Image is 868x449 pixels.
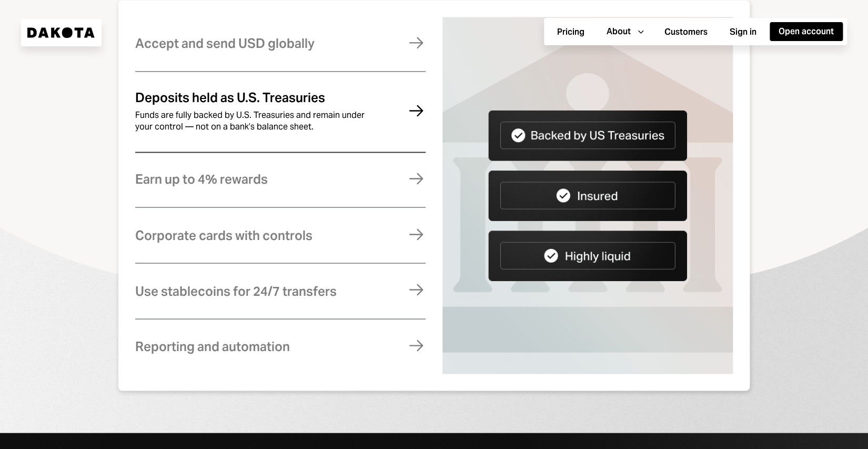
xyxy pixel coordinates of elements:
div: Use stablecoins for 24/7 transfers [135,284,337,298]
div: Earn up to 4% rewards [135,173,268,186]
div: Funds are fully backed by U.S. Treasuries and remain under your control — not on a bank’s balance... [135,109,367,133]
button: About [598,22,651,41]
div: Reporting and automation [135,340,290,353]
button: Customers [655,23,716,42]
a: Sign in [721,22,765,42]
button: Open account [770,22,843,41]
a: Customers [655,22,716,42]
button: Sign in [721,23,765,42]
div: About [607,26,631,37]
div: Corporate cards with controls [135,228,312,242]
button: Pricing [548,23,593,42]
div: Deposits held as U.S. Treasuries [135,91,325,105]
a: Pricing [548,22,593,42]
div: Accept and send USD globally [135,37,315,51]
